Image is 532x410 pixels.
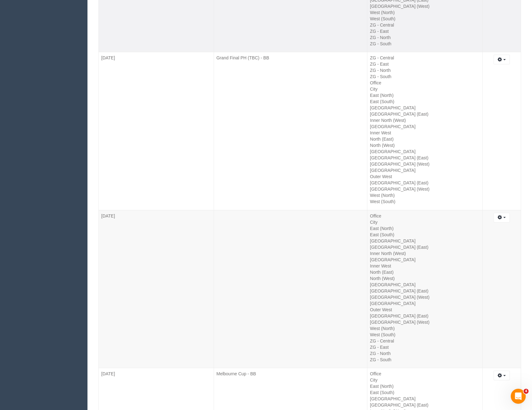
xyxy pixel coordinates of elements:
[370,307,480,313] li: Outer West
[370,123,480,130] li: [GEOGRAPHIC_DATA]
[370,344,480,350] li: ZG - East
[370,34,480,41] li: ZG - North
[370,238,480,244] li: [GEOGRAPHIC_DATA]
[370,92,480,98] li: East (North)
[370,55,480,61] li: ZG - Central
[370,250,480,257] li: Inner North (West)
[370,136,480,142] li: North (East)
[370,269,480,275] li: North (East)
[370,130,480,136] li: Inner West
[370,117,480,123] li: Inner North (West)
[370,389,480,396] li: East (South)
[370,142,480,148] li: North (West)
[370,186,480,192] li: [GEOGRAPHIC_DATA] (West)
[214,52,367,210] td: Description
[370,332,480,338] li: West (South)
[370,377,480,383] li: City
[99,52,214,210] td: Closed Date
[370,167,480,173] li: [GEOGRAPHIC_DATA]
[370,3,480,9] li: [GEOGRAPHIC_DATA] (West)
[370,22,480,28] li: ZG - Central
[214,210,367,368] td: Description
[370,173,480,180] li: Outer West
[370,67,480,73] li: ZG - North
[370,192,480,198] li: West (North)
[370,180,480,186] li: [GEOGRAPHIC_DATA] (East)
[370,288,480,294] li: [GEOGRAPHIC_DATA] (East)
[370,73,480,80] li: ZG - South
[370,371,480,377] li: Office
[370,105,480,111] li: [GEOGRAPHIC_DATA]
[370,225,480,232] li: East (North)
[370,41,480,47] li: ZG - South
[370,350,480,357] li: ZG - North
[511,389,526,404] iframe: Intercom live chat
[370,244,480,250] li: [GEOGRAPHIC_DATA] (East)
[370,257,480,263] li: [GEOGRAPHIC_DATA]
[370,325,480,332] li: West (North)
[370,383,480,389] li: East (North)
[370,282,480,288] li: [GEOGRAPHIC_DATA]
[99,210,214,368] td: Closed Date
[370,98,480,105] li: East (South)
[370,111,480,117] li: [GEOGRAPHIC_DATA] (East)
[370,313,480,319] li: [GEOGRAPHIC_DATA] (East)
[370,402,480,408] li: [GEOGRAPHIC_DATA] (East)
[370,61,480,67] li: ZG - East
[370,275,480,282] li: North (West)
[370,16,480,22] li: West (South)
[367,210,483,368] td: Location
[370,294,480,300] li: [GEOGRAPHIC_DATA] (West)
[370,155,480,161] li: [GEOGRAPHIC_DATA] (East)
[370,80,480,86] li: Office
[370,232,480,238] li: East (South)
[370,148,480,155] li: [GEOGRAPHIC_DATA]
[370,219,480,225] li: City
[524,389,529,394] span: 4
[370,28,480,34] li: ZG - East
[370,161,480,167] li: [GEOGRAPHIC_DATA] (West)
[367,52,483,210] td: Location
[370,338,480,344] li: ZG - Central
[370,263,480,269] li: Inner West
[370,357,480,363] li: ZG - South
[370,9,480,16] li: West (North)
[370,198,480,205] li: West (South)
[370,86,480,92] li: City
[370,396,480,402] li: [GEOGRAPHIC_DATA]
[370,319,480,325] li: [GEOGRAPHIC_DATA] (West)
[370,213,480,219] li: Office
[370,300,480,307] li: [GEOGRAPHIC_DATA]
